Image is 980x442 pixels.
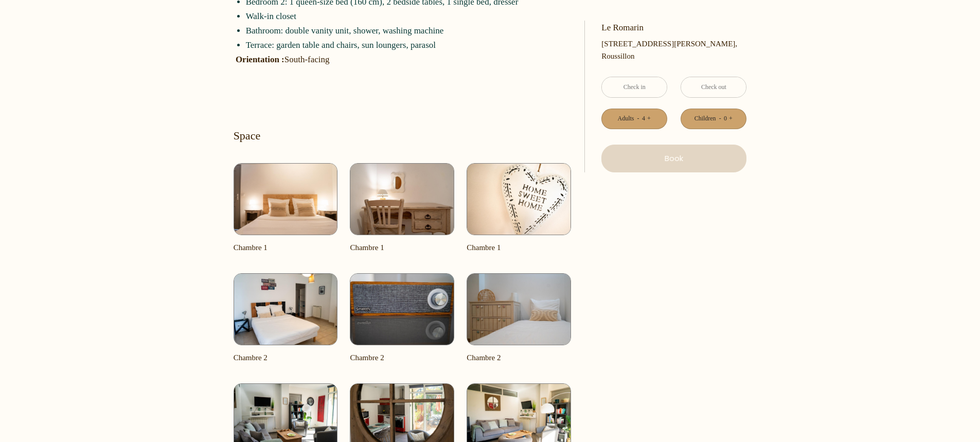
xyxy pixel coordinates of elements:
p: Chambre 1 [350,241,454,254]
b: Orientation : [236,55,284,64]
p: Space [234,129,571,143]
div: 4 [642,114,646,123]
div: Adults [617,114,634,123]
p: Chambre 2 [467,351,571,364]
button: Book [601,145,746,172]
a: + [729,114,733,123]
p: Book [605,152,743,165]
p: Chambre 2 [234,351,338,364]
p: South-facing [234,52,571,67]
input: Check in [602,77,667,97]
div: 0 [723,114,728,123]
p: Roussillon [601,38,746,62]
div: Children [694,114,716,123]
p: Chambre 1 [467,241,571,254]
a: + [647,114,651,123]
a: - [719,114,721,123]
p: Chambre 1 [234,241,338,254]
li: Walk-in closet [246,9,571,24]
img: 17449765678223.jpg [234,163,338,235]
p: Le Romarin [601,21,746,35]
li: Bathroom: double vanity unit, shower, washing machine [246,24,571,38]
img: 17449767205585.jpg [234,273,338,345]
p: Chambre 2 [350,351,454,364]
img: 17449767113625.jpg [467,273,571,345]
li: Terrace: garden table and chairs, sun loungers, parasol [246,38,571,52]
img: 17449765790396.jpg [350,163,454,235]
span: [STREET_ADDRESS][PERSON_NAME], [601,38,746,50]
a: - [637,114,639,123]
input: Check out [681,77,746,97]
img: 17449765859946.jpg [467,163,571,235]
img: 17449767291972.jpg [350,273,454,345]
